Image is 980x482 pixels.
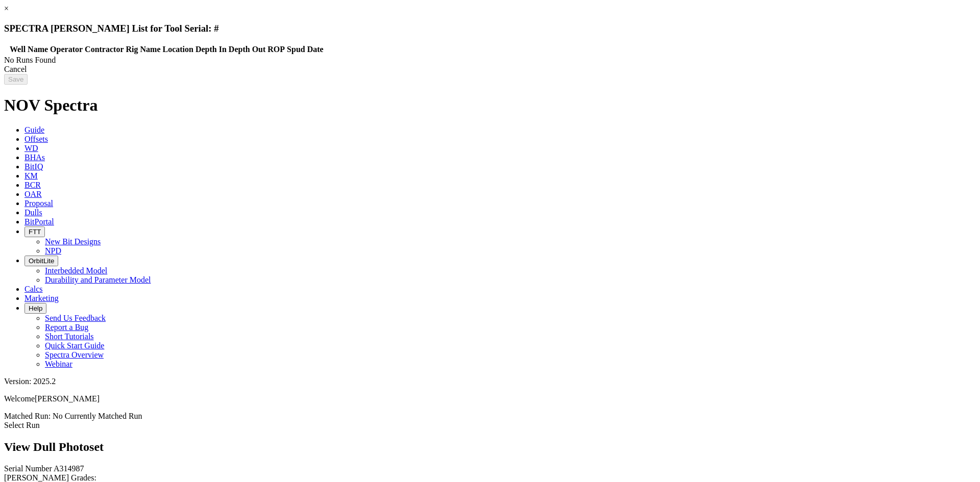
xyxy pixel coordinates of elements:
[267,44,285,55] th: ROP
[4,464,52,473] label: Serial Number
[24,190,42,198] span: OAR
[45,314,106,322] a: Send Us Feedback
[84,44,124,55] th: Contractor
[126,44,161,55] th: Rig Name
[24,171,38,180] span: KM
[4,56,976,65] div: No Runs Found
[24,162,43,171] span: BitIQ
[50,44,83,55] th: Operator
[24,153,45,162] span: BHAs
[45,237,101,246] a: New Bit Designs
[286,44,324,55] th: Spud Date
[45,246,61,255] a: NPD
[24,217,54,226] span: BitPortal
[4,440,976,454] h2: View Dull Photoset
[4,377,976,386] div: Version: 2025.2
[29,305,42,312] span: Help
[53,412,142,420] span: No Currently Matched Run
[4,65,976,74] div: Cancel
[54,464,84,473] span: A314987
[24,199,53,208] span: Proposal
[45,323,88,332] a: Report a Bug
[24,144,38,153] span: WD
[162,44,193,55] th: Location
[24,135,48,143] span: Offsets
[29,257,54,265] span: OrbitLite
[24,181,41,189] span: BCR
[45,266,107,275] a: Interbedded Model
[45,360,72,368] a: Webinar
[45,341,104,350] a: Quick Start Guide
[45,350,104,359] a: Spectra Overview
[4,394,976,403] p: Welcome
[24,294,59,302] span: Marketing
[4,96,976,115] h1: NOV Spectra
[4,4,9,13] a: ×
[24,208,42,217] span: Dulls
[45,275,151,284] a: Durability and Parameter Model
[9,44,48,55] th: Well Name
[24,125,44,134] span: Guide
[35,394,100,403] span: [PERSON_NAME]
[4,23,976,34] h3: SPECTRA [PERSON_NAME] List for Tool Serial: #
[24,285,43,293] span: Calcs
[4,421,40,429] a: Select Run
[4,412,51,420] span: Matched Run:
[45,332,94,341] a: Short Tutorials
[195,44,227,55] th: Depth In
[4,74,28,85] input: Save
[29,228,41,236] span: FTT
[228,44,266,55] th: Depth Out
